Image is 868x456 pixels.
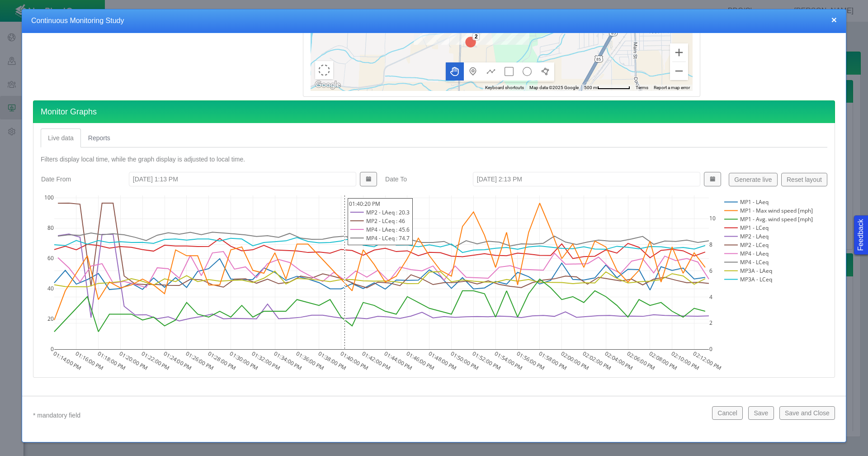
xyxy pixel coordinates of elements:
[584,85,597,90] span: 500 m
[831,15,837,24] button: close
[670,62,688,80] button: Zoom out
[33,100,835,123] h4: Monitor Graphs
[31,16,837,26] h4: Continuous Monitoring Study
[482,62,500,81] button: Draw a multipoint line
[315,61,333,79] button: Select area
[500,62,518,81] button: Draw a rectangle
[41,156,245,163] span: Filters display local time, while the graph display is adjusted to local time.
[464,62,482,81] button: Add a marker
[34,171,122,187] label: Date From
[654,85,690,90] a: Report a map error
[81,128,118,147] a: Reports
[446,62,464,81] button: Move the map
[779,406,835,420] button: Save and Close
[33,410,705,421] p: * mandatory field
[670,43,688,62] button: Zoom in
[473,33,480,40] div: 2
[473,172,700,186] input: m/d/yyyy, h:mm AM/PM
[518,62,536,81] button: Draw a circle
[704,172,721,186] button: Show Date Picker
[712,406,743,420] button: Cancel
[313,79,343,91] img: Google
[748,406,774,420] button: Save
[485,85,524,91] button: Keyboard shortcuts
[360,172,377,186] button: Show Date Picker
[129,172,356,186] input: m/d/yyyy, h:mm AM/PM
[636,85,648,90] a: Terms
[529,85,579,90] span: Map data ©2025 Google
[581,85,633,91] button: Map Scale: 500 m per 69 pixels
[536,62,554,81] button: Draw a polygon
[378,171,466,187] label: Date To
[41,128,81,147] a: Live data
[781,173,827,186] button: Reset layout
[313,79,343,91] a: Open this area in Google Maps (opens a new window)
[729,173,778,186] button: Generate live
